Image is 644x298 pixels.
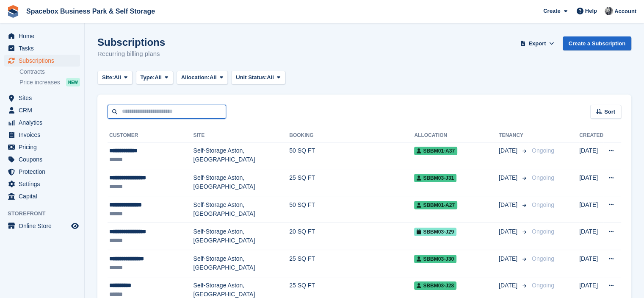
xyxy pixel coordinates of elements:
[563,36,631,50] a: Create a Subscription
[4,153,80,165] a: menu
[414,255,456,263] span: SBBM03-J30
[414,281,456,290] span: SBBM03-J28
[108,129,193,142] th: Customer
[7,5,19,18] img: stora-icon-8386f47178a22dfd0bd8f6a31ec36ba5ce8667c1dd55bd0f319d3a0aa187defe.svg
[499,281,519,290] span: [DATE]
[19,153,69,165] span: Coupons
[267,73,274,82] span: All
[66,78,80,86] div: NEW
[532,228,554,235] span: Ongoing
[8,209,84,218] span: Storefront
[499,173,519,182] span: [DATE]
[414,228,456,236] span: SBBM03-J29
[579,129,603,142] th: Created
[19,104,69,116] span: CRM
[519,36,556,50] button: Export
[19,30,69,42] span: Home
[4,117,80,128] a: menu
[4,30,80,42] a: menu
[4,55,80,67] a: menu
[499,227,519,236] span: [DATE]
[70,221,80,231] a: Preview store
[532,282,554,289] span: Ongoing
[585,7,597,15] span: Help
[155,73,162,82] span: All
[177,71,228,85] button: Allocation: All
[19,55,69,67] span: Subscriptions
[231,71,285,85] button: Unit Status: All
[605,7,613,15] img: SUDIPTA VIRMANI
[499,201,519,209] span: [DATE]
[499,254,519,263] span: [DATE]
[193,142,290,169] td: Self-Storage Aston, [GEOGRAPHIC_DATA]
[19,190,69,202] span: Capital
[19,78,80,87] a: Price increases NEW
[181,73,210,82] span: Allocation:
[289,250,414,277] td: 25 SQ FT
[4,220,80,232] a: menu
[4,92,80,104] a: menu
[579,169,603,196] td: [DATE]
[532,255,554,262] span: Ongoing
[19,178,69,190] span: Settings
[19,68,80,76] a: Contracts
[414,129,499,142] th: Allocation
[236,73,267,82] span: Unit Status:
[4,190,80,202] a: menu
[193,223,290,250] td: Self-Storage Aston, [GEOGRAPHIC_DATA]
[4,166,80,178] a: menu
[499,129,528,142] th: Tenancy
[604,108,615,116] span: Sort
[543,7,560,15] span: Create
[141,73,155,82] span: Type:
[579,196,603,223] td: [DATE]
[4,42,80,54] a: menu
[19,42,69,54] span: Tasks
[19,129,69,141] span: Invoices
[193,169,290,196] td: Self-Storage Aston, [GEOGRAPHIC_DATA]
[289,223,414,250] td: 20 SQ FT
[19,166,69,178] span: Protection
[499,146,519,155] span: [DATE]
[19,78,60,86] span: Price increases
[193,250,290,277] td: Self-Storage Aston, [GEOGRAPHIC_DATA]
[19,117,69,128] span: Analytics
[528,39,546,48] span: Export
[102,73,114,82] span: Site:
[614,7,636,16] span: Account
[579,142,603,169] td: [DATE]
[193,196,290,223] td: Self-Storage Aston, [GEOGRAPHIC_DATA]
[289,129,414,142] th: Booking
[114,73,121,82] span: All
[532,147,554,154] span: Ongoing
[289,142,414,169] td: 50 SQ FT
[289,169,414,196] td: 25 SQ FT
[97,49,165,59] p: Recurring billing plans
[414,147,457,155] span: SBBM01-A37
[4,129,80,141] a: menu
[210,73,217,82] span: All
[579,223,603,250] td: [DATE]
[414,201,457,209] span: SBBM01-A27
[97,71,133,85] button: Site: All
[136,71,173,85] button: Type: All
[19,92,69,104] span: Sites
[4,141,80,153] a: menu
[579,250,603,277] td: [DATE]
[19,220,69,232] span: Online Store
[532,201,554,208] span: Ongoing
[4,104,80,116] a: menu
[193,129,290,142] th: Site
[532,174,554,181] span: Ongoing
[4,178,80,190] a: menu
[23,4,158,18] a: Spacebox Business Park & Self Storage
[19,141,69,153] span: Pricing
[414,174,456,182] span: SBBM03-J31
[97,36,165,48] h1: Subscriptions
[289,196,414,223] td: 50 SQ FT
